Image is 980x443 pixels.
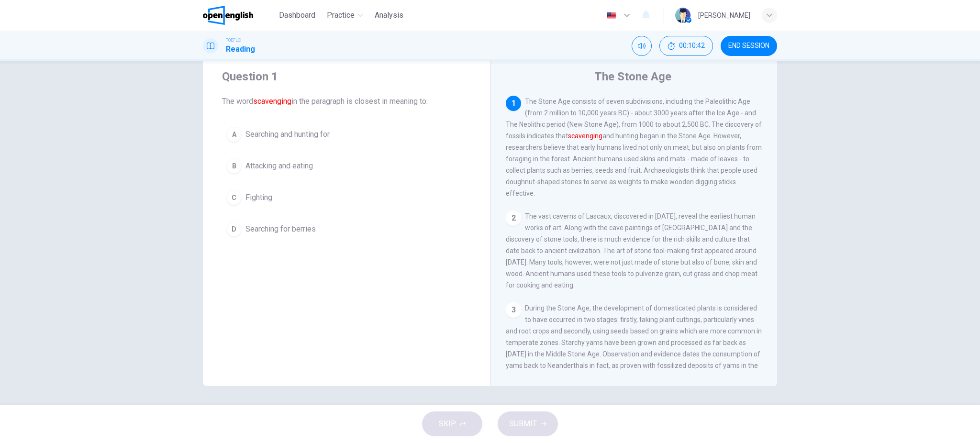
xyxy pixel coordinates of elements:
[203,6,275,25] a: OpenEnglish logo
[222,186,471,210] button: CFighting
[506,98,762,197] span: The Stone Age consists of seven subdivisions, including the Paleolithic Age (from 2 million to 10...
[698,10,750,21] div: [PERSON_NAME]
[226,158,242,174] div: B
[245,192,272,203] span: Fighting
[506,96,521,111] div: 1
[605,12,617,19] img: en
[675,8,690,23] img: Profile picture
[679,42,705,50] span: 00:10:42
[253,97,291,106] font: scavenging
[506,210,521,226] div: 2
[594,69,671,84] h4: The Stone Age
[506,302,521,318] div: 3
[222,69,471,84] h4: Question 1
[245,223,316,235] span: Searching for berries
[222,96,471,107] span: The word in the paragraph is closest in meaning to:
[203,6,253,25] img: OpenEnglish logo
[275,7,319,24] button: Dashboard
[632,36,652,56] div: Mute
[226,190,242,205] div: C
[245,129,330,140] span: Searching and hunting for
[222,154,471,178] button: BAttacking and eating
[728,42,769,50] span: END SESSION
[375,10,403,21] span: Analysis
[226,37,241,44] span: TOEFL®
[245,160,313,172] span: Attacking and eating
[226,44,255,55] h1: Reading
[568,132,602,140] font: scavenging
[226,127,242,142] div: A
[371,7,407,24] button: Analysis
[323,7,367,24] button: Practice
[506,304,762,415] span: During the Stone Age, the development of domesticated plants is considered to have occurred in tw...
[327,10,355,21] span: Practice
[659,36,713,56] button: 00:10:42
[659,36,713,56] div: Hide
[721,36,777,56] button: END SESSION
[279,10,315,21] span: Dashboard
[222,217,471,241] button: DSearching for berries
[506,212,757,289] span: The vast caverns of Lascaux, discovered in [DATE], reveal the earliest human works of art. Along ...
[226,221,242,237] div: D
[222,122,471,146] button: ASearching and hunting for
